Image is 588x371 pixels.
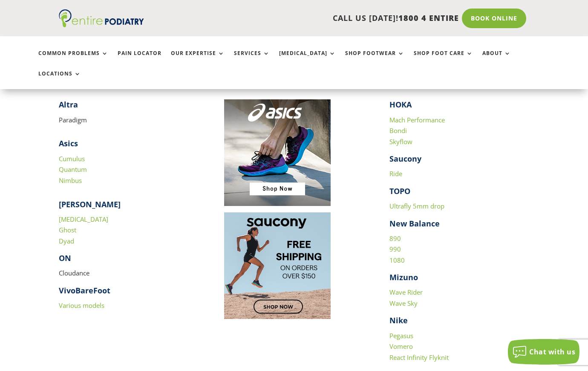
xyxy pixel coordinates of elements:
a: Our Expertise [171,50,225,69]
a: Services [234,50,270,69]
a: Vomero [389,342,413,351]
a: Bondi [389,126,407,135]
a: 990 [389,245,401,253]
strong: Asics [59,138,78,148]
a: About [482,50,511,69]
button: Chat with us [508,339,579,365]
a: [MEDICAL_DATA] [59,215,108,223]
p: Paradigm [59,115,199,126]
a: Ultrafly 5mm drop [389,202,444,210]
a: Book Online [462,9,526,28]
strong: Mizuno [389,272,418,282]
h4: ​ [59,99,199,114]
span: Chat with us [529,347,575,357]
strong: Altra [59,99,78,110]
a: Mach Performance [389,116,445,124]
a: Wave Rider [389,288,423,296]
a: Shop Foot Care [414,50,473,69]
a: Cumulus [59,154,85,163]
a: Common Problems [38,50,108,69]
a: Locations [38,71,81,89]
a: 1080 [389,256,405,264]
strong: TOPO [389,186,410,196]
strong: Saucony [389,154,421,164]
a: Pain Locator [118,50,161,69]
img: Image to click to buy ASIC shoes online [224,99,331,206]
strong: Nike [389,315,408,325]
a: Quantum [59,165,87,174]
a: Various models [59,301,104,310]
strong: [PERSON_NAME] [59,199,121,209]
img: logo (1) [59,9,144,27]
a: Shop Footwear [345,50,404,69]
a: Dyad [59,237,74,245]
p: Cloudance [59,268,199,285]
a: Nimbus [59,176,82,185]
a: React Infinity Flyknit [389,353,449,362]
span: 1800 4 ENTIRE [398,13,459,23]
a: Entire Podiatry [59,20,144,29]
strong: VivoBareFoot [59,285,110,296]
strong: New Balance [389,218,440,229]
a: Skyflow [389,137,412,146]
a: Ghost [59,226,76,234]
strong: ON [59,253,71,263]
a: 890 [389,234,401,243]
a: Wave Sky [389,299,418,307]
a: Pegasus [389,331,413,340]
a: Ride [389,169,402,178]
a: [MEDICAL_DATA] [279,50,336,69]
strong: HOKA [389,99,412,110]
p: CALL US [DATE]! [166,13,459,24]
